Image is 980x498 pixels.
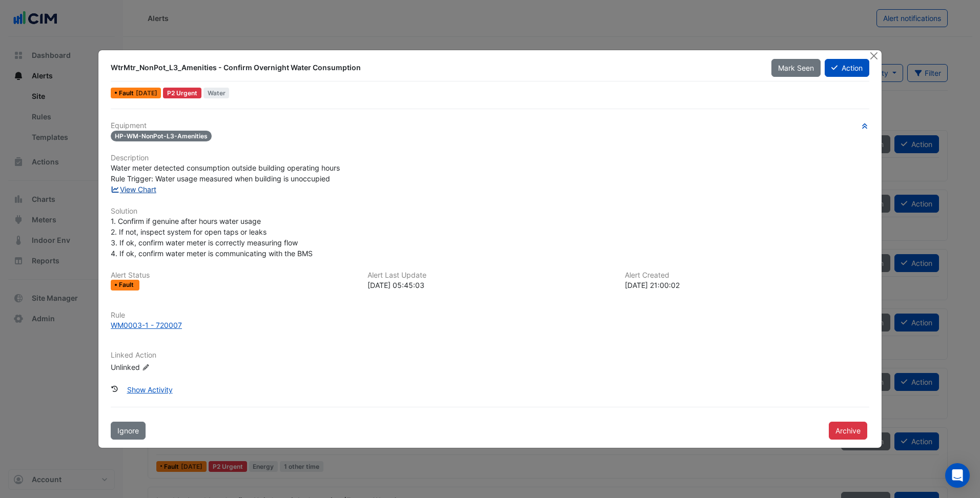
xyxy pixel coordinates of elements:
button: Close [869,50,880,61]
button: Ignore [111,422,146,440]
h6: Equipment [111,121,869,130]
button: Show Activity [120,381,179,399]
div: Unlinked [111,361,234,372]
div: P2 Urgent [163,88,201,98]
div: [DATE] 21:00:02 [625,280,869,291]
button: Mark Seen [771,59,821,77]
div: WM0003-1 - 720007 [111,320,182,330]
span: HP-WM-NonPot-L3-Amenities [111,131,212,141]
h6: Alert Status [111,271,355,280]
h6: Description [111,154,869,162]
h6: Solution [111,207,869,216]
a: View Chart [111,185,156,194]
span: Ignore [117,426,139,435]
button: Archive [829,422,867,440]
h6: Linked Action [111,351,869,360]
h6: Alert Created [625,271,869,280]
a: WM0003-1 - 720007 [111,320,869,330]
span: Water [203,88,230,98]
span: Water meter detected consumption outside building operating hours Rule Trigger: Water usage measu... [111,163,340,183]
div: WtrMtr_NonPot_L3_Amenities - Confirm Overnight Water Consumption [111,63,759,73]
h6: Alert Last Update [367,271,612,280]
div: Open Intercom Messenger [945,463,970,488]
span: Fault [119,282,136,288]
span: Fault [119,90,136,96]
span: 1. Confirm if genuine after hours water usage 2. If not, inspect system for open taps or leaks 3.... [111,217,313,258]
div: [DATE] 05:45:03 [367,280,612,291]
h6: Rule [111,311,869,320]
span: Mark Seen [778,64,814,72]
button: Action [825,59,869,77]
span: Sun 17-Aug-2025 05:45 AEST [136,89,157,97]
fa-icon: Edit Linked Action [142,363,150,371]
